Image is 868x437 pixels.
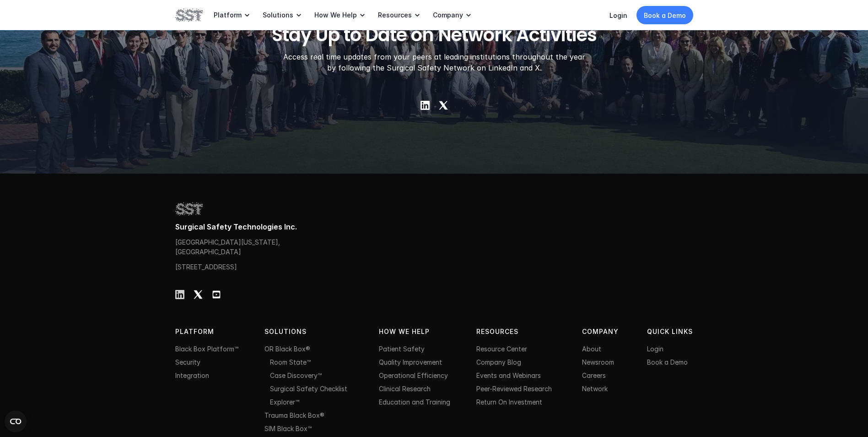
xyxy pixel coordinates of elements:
a: Resource Center [476,345,527,353]
button: Open CMP widget [5,410,27,432]
a: Trauma Black Box® [264,411,324,419]
p: Access real time updates from your peers at leading institutions throughout the year by following... [279,51,589,73]
p: How We Help [314,11,357,19]
h3: Stay Up to Date on Network Activities [227,23,642,47]
a: Quality Improvement [379,358,442,366]
img: SST logo [175,7,203,23]
a: Return On Investment [476,398,542,406]
p: [STREET_ADDRESS] [175,262,264,272]
a: Peer-Reviewed Research [476,385,552,393]
a: About [582,345,601,353]
p: Company [582,327,621,337]
p: Solutions [264,327,323,337]
a: SIM Black Box™ [264,425,312,432]
a: Network [582,385,608,393]
p: Surgical Safety Technologies Inc. [175,222,693,232]
a: Security [175,358,200,366]
a: Login [647,345,663,353]
a: Black Box Platform™ [175,345,238,353]
p: QUICK LINKS [647,327,693,337]
p: Resources [378,11,412,19]
a: Explorer™ [270,398,299,406]
a: Careers [582,371,606,379]
a: Room State™ [270,358,311,366]
p: HOW WE HELP [379,327,436,337]
a: Education and Training [379,398,450,406]
a: Login [609,11,627,19]
a: Operational Efficiency [379,371,448,379]
a: Events and Webinars [476,371,541,379]
a: OR Black Box® [264,345,310,353]
a: Book a Demo [636,6,693,24]
p: PLATFORM [175,327,232,337]
img: Youtube Logo [212,290,221,299]
a: Patient Safety [379,345,425,353]
p: [GEOGRAPHIC_DATA][US_STATE], [GEOGRAPHIC_DATA] [175,237,285,257]
a: Surgical Safety Checklist [270,385,347,393]
a: Book a Demo [647,358,688,366]
a: Integration [175,371,209,379]
a: Newsroom [582,358,614,366]
img: SST logo [175,201,203,217]
p: Platform [214,11,242,19]
a: Clinical Research [379,385,431,393]
p: Solutions [263,11,293,19]
a: Company Blog [476,358,521,366]
p: Book a Demo [644,11,686,20]
a: Case Discovery™ [270,371,322,379]
p: Resources [476,327,556,337]
p: Company [433,11,463,19]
